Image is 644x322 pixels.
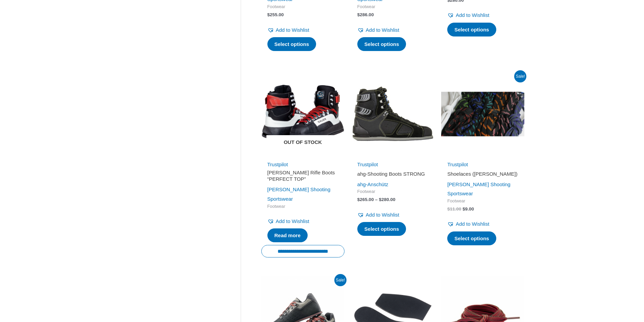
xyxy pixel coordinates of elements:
[357,181,388,187] a: ahg-Anschütz
[357,171,428,180] a: ahg-Shooting Boots STRONG
[456,221,489,227] span: Add to Wishlist
[447,219,489,229] a: Add to Wishlist
[267,25,309,35] a: Add to Wishlist
[266,135,339,151] span: Out of stock
[447,23,496,37] a: Select options for “CORAMI Rifle Boots”
[357,197,374,202] bdi: 265.00
[366,212,399,218] span: Add to Wishlist
[447,206,461,212] bdi: 11.00
[357,162,378,167] a: Trustpilot
[357,37,406,51] a: Select options for “SAUER Rifle Boots "PERFECT X"”
[366,27,399,33] span: Add to Wishlist
[375,197,378,202] span: –
[462,206,465,212] span: $
[379,197,396,202] bdi: 280.00
[357,12,374,17] bdi: 286.00
[357,25,399,35] a: Add to Wishlist
[447,171,518,177] h2: Shoelaces ([PERSON_NAME])
[357,189,428,195] span: Footwear
[267,228,308,243] a: Read more about “SAUER Rifle Boots "PERFECT TOP"”
[447,231,496,246] a: Select options for “Shoelaces (SAUER)”
[276,218,309,224] span: Add to Wishlist
[267,169,338,185] a: [PERSON_NAME] Rifle Boots “PERFECT TOP”
[514,70,526,82] span: Sale!
[357,210,399,220] a: Add to Wishlist
[351,72,434,155] img: ahg-Shooting Boots STRONG
[334,274,347,286] span: Sale!
[261,72,344,155] img: SAUER Rifle Boots "PERFECT TOP"
[267,169,338,182] h2: [PERSON_NAME] Rifle Boots “PERFECT TOP”
[357,4,428,10] span: Footwear
[357,12,360,17] span: $
[447,181,510,197] a: [PERSON_NAME] Shooting Sportswear
[267,187,331,202] a: [PERSON_NAME] Shooting Sportswear
[267,217,309,226] a: Add to Wishlist
[379,197,382,202] span: $
[261,72,344,155] a: Out of stock
[267,12,270,17] span: $
[447,162,468,167] a: Trustpilot
[276,27,309,33] span: Add to Wishlist
[447,171,518,180] a: Shoelaces ([PERSON_NAME])
[267,162,288,167] a: Trustpilot
[456,12,489,18] span: Add to Wishlist
[267,12,284,17] bdi: 255.00
[447,10,489,20] a: Add to Wishlist
[462,206,474,212] bdi: 9.00
[357,197,360,202] span: $
[267,204,338,209] span: Footwear
[441,72,524,155] img: Shoelaces (SAUER)
[447,198,518,204] span: Footwear
[357,171,428,177] h2: ahg-Shooting Boots STRONG
[357,222,406,236] a: Select options for “ahg-Shooting Boots STRONG”
[447,206,450,212] span: $
[267,4,338,10] span: Footwear
[267,37,316,51] a: Select options for “SAUER Pistol Shoes "EASY TOP"”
